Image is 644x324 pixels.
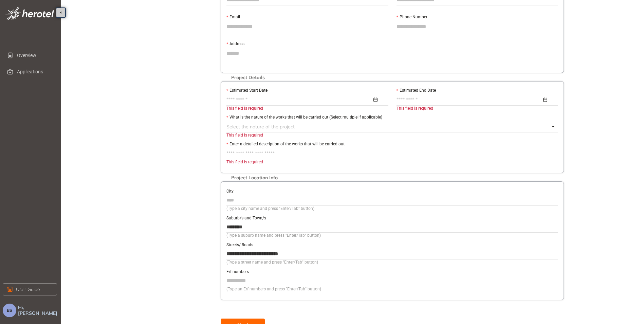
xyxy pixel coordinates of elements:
div: This field is required [226,105,388,112]
span: BS [7,308,12,313]
label: Erf numbers [226,269,249,275]
input: Email [226,21,388,32]
div: (Type a suburb name and press "Enter/Tab" button) [226,232,558,239]
div: (Type a street name and press "Enter/Tab" button) [226,259,558,266]
span: Hi, [PERSON_NAME] [18,305,58,316]
label: What is the nature of the works that will be carried out (Select multiple if applicable) [226,114,382,121]
input: Estimated Start Date [226,96,372,104]
div: (Type a city name and press "Enter/Tab" button) [226,205,558,212]
input: Address [226,48,558,58]
input: Suburb/s and Town/s [226,222,558,232]
button: User Guide [3,283,57,295]
input: Erf numbers [226,275,558,286]
label: Estimated Start Date [226,87,268,94]
input: Streets/ Roads [226,249,558,259]
textarea: Enter a detailed description of the works that will be carried out [226,148,558,159]
label: Address [226,41,244,47]
label: Estimated End Date [397,87,436,94]
div: This field is required [397,105,558,112]
label: Enter a detailed description of the works that will be carried out [226,141,345,147]
button: BS [3,304,16,317]
div: This field is required [226,159,558,165]
label: Suburb/s and Town/s [226,215,266,221]
span: Overview [17,49,52,62]
label: Email [226,14,240,20]
span: Applications [17,65,52,78]
input: Phone Number [397,21,558,32]
div: This field is required [226,132,558,139]
div: (Type an Erf numbers and press "Enter/Tab" button) [226,286,558,292]
input: City [226,195,558,205]
img: logo [5,7,54,20]
input: Estimated End Date [397,96,542,104]
span: User Guide [16,286,40,293]
span: Project Details [228,75,268,80]
label: City [226,188,234,195]
label: Phone Number [397,14,427,20]
span: Project Location Info [228,175,281,181]
label: Streets/ Roads [226,242,253,248]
